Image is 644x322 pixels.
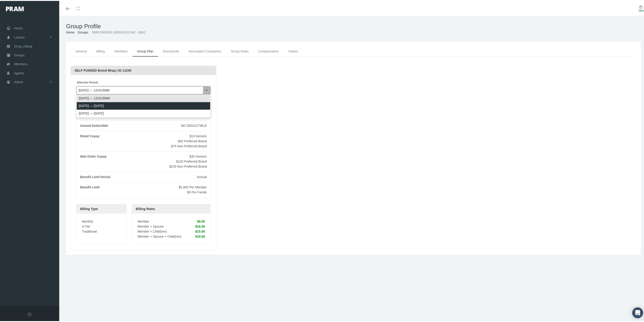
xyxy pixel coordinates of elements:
[138,218,149,223] div: Member
[80,203,123,213] div: Billing Type
[110,45,132,56] a: Members
[77,101,210,109] span: [DATE] — [DATE]
[82,228,121,233] div: Traditional
[6,6,24,10] img: PRAM_20_x_78.png
[632,306,643,317] div: Open Intercom Messenger
[190,133,207,137] span: $10 Generic
[138,223,164,228] div: Member + Spouse
[14,41,32,50] span: Drug Lookup
[14,32,25,41] span: Locator
[14,77,23,86] span: Admin
[176,159,207,162] span: $120 Preferred Brand
[203,86,210,93] div: Select
[77,80,211,84] span: Effective Period:
[226,45,254,56] a: Group Rules
[158,45,184,56] a: Documents
[66,30,74,33] a: Home
[169,164,207,167] span: $225 Non-Preferred Brand
[195,233,205,238] div: $19.00
[178,138,207,142] span: $40 Preferred Brand
[92,45,110,56] a: Billing
[14,68,24,77] span: Agents
[80,122,108,127] div: Annual Deductible
[14,59,27,68] span: Members
[195,223,205,228] div: $16.00
[197,174,207,178] span: Annual
[138,233,181,238] div: Member + Spouse + Child(ren)
[171,143,207,147] span: $75 Non-Preferred Brand
[284,45,303,56] a: Claims
[133,45,158,56] a: Group Plan
[92,30,146,33] span: RMR DRIVER SERVICES INC - BW2
[187,190,207,193] span: $0 Per Family
[254,45,284,56] a: Compensation
[66,22,641,29] h1: Group Profile
[190,154,207,157] span: $30 Generic
[14,23,23,32] span: Home
[197,218,205,223] div: $9.00
[184,45,226,56] a: Associated Companies
[195,228,205,233] div: $15.00
[138,228,167,233] div: Member + Child(ren)
[80,133,100,148] div: Retail Copay
[181,123,207,127] span: NO DEDUCTIBLE
[82,223,121,228] div: 4-Tier
[82,218,121,223] div: Monthly
[80,174,110,179] div: Benefit Limit Period
[74,65,213,74] div: SELF FUNDED Brand Wrap | ID 11245
[80,184,100,194] div: Benefit Limit
[179,184,207,188] span: $5,000 Per Member
[136,203,207,213] div: Billing Rates
[78,30,88,33] a: Groups
[77,94,210,101] span: [DATE] — 12/31/9999
[71,45,92,56] a: General
[80,153,107,168] div: Mail Order Copay
[14,50,25,59] span: Groups
[77,109,210,116] span: [DATE] — [DATE]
